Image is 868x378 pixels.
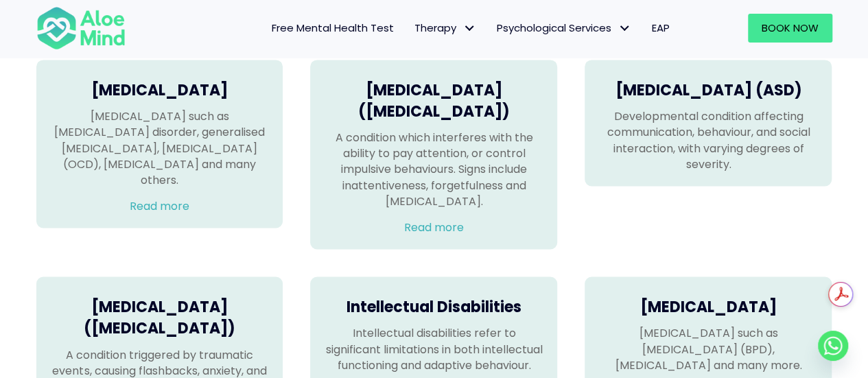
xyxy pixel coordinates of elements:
nav: Menu [143,14,680,43]
h4: [MEDICAL_DATA] (ASD) [598,80,818,102]
h4: Intellectual Disabilities [324,297,543,318]
h4: [MEDICAL_DATA] [50,80,270,102]
span: Therapy: submenu [460,19,480,38]
p: Developmental condition affecting communication, behaviour, and social interaction, with varying ... [598,108,818,172]
a: TherapyTherapy: submenu [404,14,486,43]
a: Book Now [748,14,832,43]
a: Free Mental Health Test [261,14,404,43]
span: Free Mental Health Test [272,21,394,35]
p: A condition which interferes with the ability to pay attention, or control impulsive behaviours. ... [324,130,543,209]
a: Read more [130,198,189,214]
p: [MEDICAL_DATA] such as [MEDICAL_DATA] (BPD), [MEDICAL_DATA] and many more. [598,325,818,373]
img: Aloe mind Logo [36,5,126,51]
a: Read more [404,220,464,235]
span: Psychological Services [497,21,631,35]
p: [MEDICAL_DATA] such as [MEDICAL_DATA] disorder, generalised [MEDICAL_DATA], [MEDICAL_DATA] (OCD),... [50,108,270,188]
h4: [MEDICAL_DATA] ([MEDICAL_DATA]) [324,80,543,123]
span: Book Now [762,21,819,35]
h4: [MEDICAL_DATA] ([MEDICAL_DATA]) [50,297,270,340]
p: Intellectual disabilities refer to significant limitations in both intellectual functioning and a... [324,325,543,373]
span: Therapy [414,21,476,35]
span: EAP [652,21,670,35]
a: Psychological ServicesPsychological Services: submenu [486,14,642,43]
span: Psychological Services: submenu [615,19,635,38]
a: Whatsapp [818,331,848,361]
a: EAP [642,14,680,43]
h4: [MEDICAL_DATA] [598,297,818,318]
